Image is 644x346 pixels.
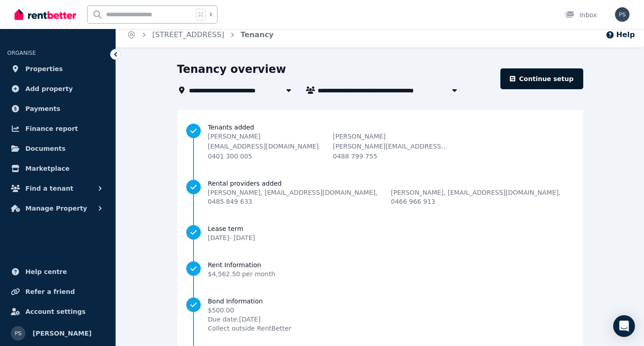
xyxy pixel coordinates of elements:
[565,10,597,19] div: Inbox
[208,324,291,333] span: Collect outside RentBetter
[7,139,108,158] a: Documents
[152,30,224,39] a: [STREET_ADDRESS]
[500,68,583,89] a: Continue setup
[333,132,449,141] p: [PERSON_NAME]
[241,30,274,39] a: Tenancy
[11,326,25,341] img: Paramjit Sandhu
[7,263,108,281] a: Help centre
[208,123,574,132] span: Tenants added
[186,123,574,161] a: Tenants added[PERSON_NAME][EMAIL_ADDRESS][DOMAIN_NAME]0401 300 005[PERSON_NAME][PERSON_NAME][EMAI...
[208,132,324,141] p: [PERSON_NAME]
[7,303,108,321] a: Account settings
[7,159,108,178] a: Marketplace
[25,63,63,74] span: Properties
[177,62,286,77] h1: Tenancy overview
[25,286,75,297] span: Refer a friend
[7,179,108,197] button: Find a tenant
[208,179,574,188] span: Rental providers added
[186,260,574,279] a: Rent Information$4,562.50 per month
[613,315,635,337] div: Open Intercom Messenger
[391,188,574,206] span: [PERSON_NAME] , [EMAIL_ADDRESS][DOMAIN_NAME] , 0466 966 913
[33,328,92,339] span: [PERSON_NAME]
[25,123,78,134] span: Finance report
[208,142,324,151] p: [EMAIL_ADDRESS][DOMAIN_NAME]
[208,297,291,306] span: Bond Information
[7,120,108,138] a: Finance report
[7,80,108,98] a: Add property
[208,234,255,241] span: [DATE] - [DATE]
[186,179,574,206] a: Rental providers added[PERSON_NAME], [EMAIL_ADDRESS][DOMAIN_NAME], 0485 849 633[PERSON_NAME], [EM...
[25,306,86,317] span: Account settings
[25,103,60,114] span: Payments
[7,199,108,217] button: Manage Property
[25,83,73,94] span: Add property
[25,183,73,194] span: Find a tenant
[605,29,635,40] button: Help
[25,143,66,154] span: Documents
[209,11,213,18] span: k
[333,142,449,151] p: [PERSON_NAME][EMAIL_ADDRESS][DOMAIN_NAME]
[333,153,378,160] span: 0488 799 755
[208,270,276,278] span: $4,562.50 per month
[15,8,76,21] img: RentBetter
[25,203,87,214] span: Manage Property
[208,224,255,233] span: Lease term
[208,153,252,160] span: 0401 300 005
[208,306,291,315] span: $500.00
[7,50,36,56] span: ORGANISE
[7,60,108,78] a: Properties
[208,188,391,206] span: [PERSON_NAME] , [EMAIL_ADDRESS][DOMAIN_NAME] , 0485 849 633
[7,283,108,301] a: Refer a friend
[25,266,67,277] span: Help centre
[186,224,574,242] a: Lease term[DATE]- [DATE]
[208,260,276,269] span: Rent Information
[615,7,629,22] img: Paramjit Sandhu
[186,297,574,333] a: Bond Information$500.00Due date:[DATE]Collect outside RentBetter
[208,315,291,324] span: Due date: [DATE]
[116,22,285,48] nav: Breadcrumb
[25,163,69,174] span: Marketplace
[7,100,108,118] a: Payments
